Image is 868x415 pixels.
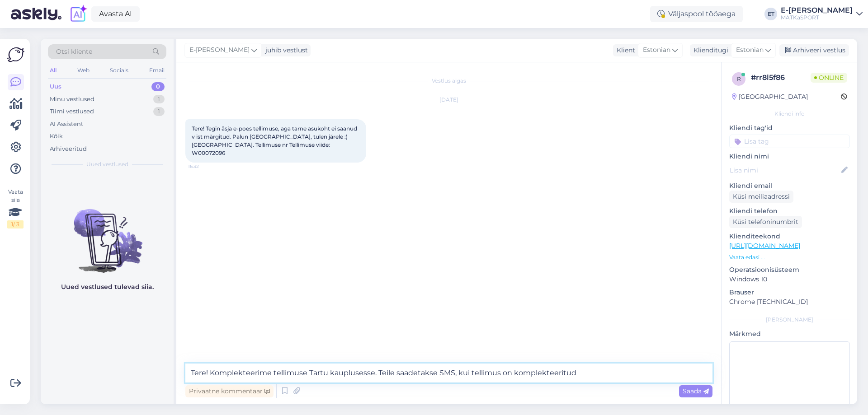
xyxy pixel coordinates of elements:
div: Socials [108,65,130,76]
textarea: Tere! Komplekteerime tellimuse Tartu kauplusesse. Teile saadetakse SMS, kui tellimus on komplekte... [185,364,712,382]
div: [GEOGRAPHIC_DATA] [732,92,808,102]
div: Kõik [50,132,63,141]
div: Arhiveeritud [50,145,87,154]
div: 0 [151,82,165,91]
div: Vaata siia [7,188,24,228]
div: AI Assistent [50,120,83,129]
input: Lisa nimi [730,165,840,175]
span: E-[PERSON_NAME] [189,45,250,55]
div: MATKaSPORT [781,14,853,21]
div: [PERSON_NAME] [729,316,850,324]
input: Lisa tag [729,135,850,148]
span: Estonian [643,45,670,55]
div: Küsi meiliaadressi [729,191,793,203]
p: Kliendi tag'id [729,123,850,133]
div: Tiimi vestlused [50,107,94,116]
a: [URL][DOMAIN_NAME] [729,242,800,250]
p: Windows 10 [729,275,850,284]
p: Kliendi nimi [729,152,850,161]
span: Otsi kliente [56,47,92,56]
div: Email [147,65,166,76]
span: Saada [683,387,709,395]
div: [DATE] [185,96,712,104]
a: Avasta AI [91,6,140,22]
div: juhib vestlust [262,46,308,55]
div: ET [764,8,777,20]
div: Uus [50,82,61,91]
p: Kliendi email [729,181,850,191]
div: All [48,65,58,76]
div: 1 [153,95,165,104]
div: Klienditugi [690,46,728,55]
span: Uued vestlused [86,160,128,168]
span: 16:32 [188,163,222,170]
p: Uued vestlused tulevad siia. [61,282,154,292]
div: Minu vestlused [50,95,94,104]
div: Vestlus algas [185,77,712,85]
span: Tere! Tegin äsja e-poes tellimuse, aga tarne asukoht ei saanud v ist märgitud. Palun [GEOGRAPHIC_... [192,125,359,156]
img: No chats [41,193,174,274]
div: E-[PERSON_NAME] [781,7,853,14]
div: 1 [153,107,165,116]
a: E-[PERSON_NAME]MATKaSPORT [781,7,863,21]
span: Online [811,73,847,83]
p: Kliendi telefon [729,206,850,216]
div: Väljaspool tööaega [650,6,743,22]
p: Chrome [TECHNICAL_ID] [729,297,850,307]
div: Arhiveeri vestlus [779,44,849,56]
div: Kliendi info [729,110,850,118]
p: Vaata edasi ... [729,253,850,261]
div: Privaatne kommentaar [185,385,274,397]
div: 1 / 3 [7,220,24,228]
p: Klienditeekond [729,232,850,241]
p: Brauser [729,288,850,297]
div: Küsi telefoninumbrit [729,216,802,228]
p: Operatsioonisüsteem [729,265,850,275]
span: r [737,75,741,82]
p: Märkmed [729,329,850,339]
img: Askly Logo [7,46,24,63]
div: # rr8l5f86 [751,72,811,83]
span: Estonian [736,45,764,55]
img: explore-ai [69,5,88,23]
div: Klient [613,46,635,55]
div: Web [75,65,91,76]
